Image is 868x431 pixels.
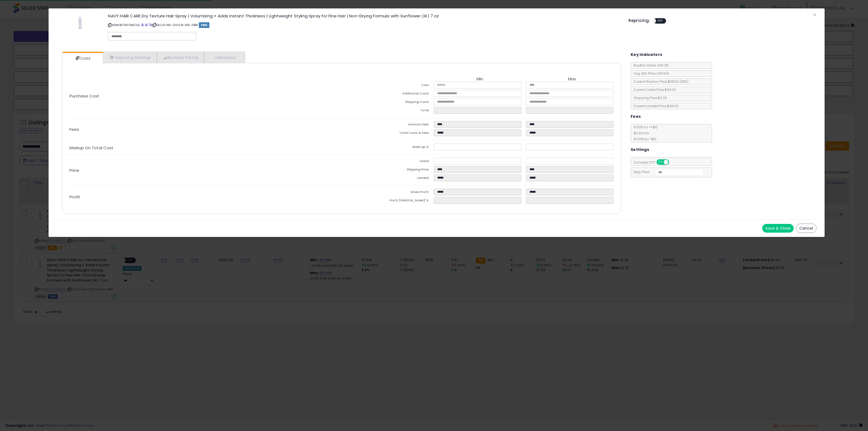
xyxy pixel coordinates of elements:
[657,160,664,164] span: ON
[72,14,88,30] img: 317t6gji6qL._SL60_.jpg
[149,23,152,27] a: Your listing only
[631,79,688,84] span: Current Buybox Price:
[199,22,210,28] span: FBM
[108,21,620,29] p: ASIN: B07HY5MCGL | SKU: D-NH-001241-WS-FBM
[668,160,677,164] span: OFF
[65,146,342,150] p: Markup On Total Cost
[342,121,434,129] td: Amazon Fees
[342,107,434,115] td: Total
[631,137,656,141] span: 15.00 % for > $10
[796,224,816,233] button: Cancel
[526,77,618,82] th: Max
[65,168,342,173] p: Price
[141,23,144,27] a: BuyBox page
[631,170,703,174] span: Map Price:
[656,19,665,23] span: OFF
[631,96,667,100] span: Shipping Price: $0.00
[342,197,434,205] td: Profit [PERSON_NAME] %
[65,94,342,98] p: Purchase Cost
[342,99,434,107] td: Shipping Costs
[342,144,434,152] td: Mark Up %
[631,51,662,58] h5: Key Indicators
[631,131,649,135] span: $0.30 min
[342,166,434,175] td: Shipping Price
[628,18,650,23] h5: Repricing:
[342,82,434,90] td: Cost
[342,129,434,138] td: Total Costs & Fees
[62,53,103,64] a: Costs
[631,71,669,76] span: Avg. Win Price 24h: N/A
[342,90,434,99] td: Additional Costs
[157,52,204,63] a: Business Pricing
[631,113,641,120] h5: Fees
[813,11,816,19] span: ×
[631,125,658,141] span: 8.00 % for <= $10
[762,224,794,233] button: Save & Close
[145,23,148,27] a: All offer listings
[631,160,676,165] span: Consider CPT:
[204,52,244,63] a: Analytics
[680,79,688,84] span: ( FBA )
[631,63,668,68] span: BuyBox Share 24h: 0%
[631,146,649,153] h5: Settings
[342,158,434,166] td: Listed
[631,104,679,108] span: Current Landed Price: $46.00
[342,175,434,183] td: Landed
[631,87,676,92] span: Current Listed Price: $46.00
[65,195,342,199] p: Profit
[65,127,342,132] p: Fees
[108,14,620,18] h3: NAVY HAIR CARE Dry Texture Hair Spray | Volumizing + Adds Instant Thickness | Lightweight Styling...
[342,189,434,197] td: Gross Profit
[103,52,157,63] a: Repricing Settings
[434,77,526,82] th: Min
[668,79,688,84] span: $38.50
